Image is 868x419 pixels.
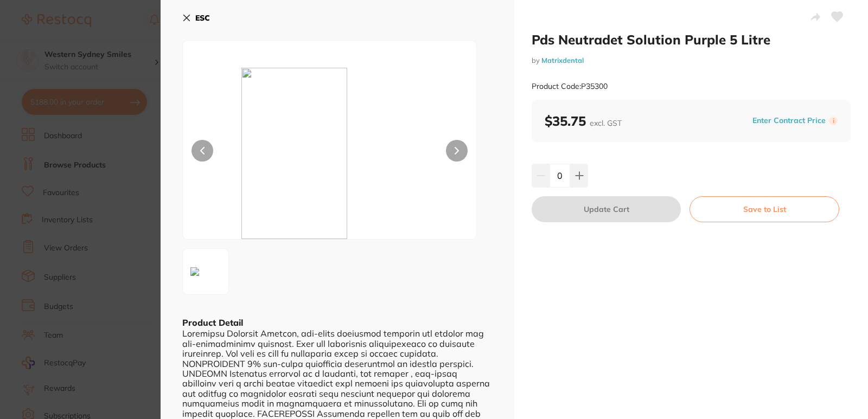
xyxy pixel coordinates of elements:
a: Matrixdental [541,56,584,65]
img: MzAweDMwMC5qcGc [186,263,203,280]
small: Product Code: P35300 [532,82,608,91]
b: ESC [195,13,210,23]
button: Save to List [690,196,839,222]
b: $35.75 [545,113,622,129]
img: MzAweDMwMC5qcGc [241,68,418,239]
span: excl. GST [590,118,622,128]
button: Enter Contract Price [749,115,829,126]
button: ESC [182,9,210,27]
label: i [829,117,838,125]
b: Product Detail [182,317,243,328]
h2: Pds Neutradet Solution Purple 5 Litre [532,31,851,48]
button: Update Cart [532,196,681,222]
small: by [532,56,851,65]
